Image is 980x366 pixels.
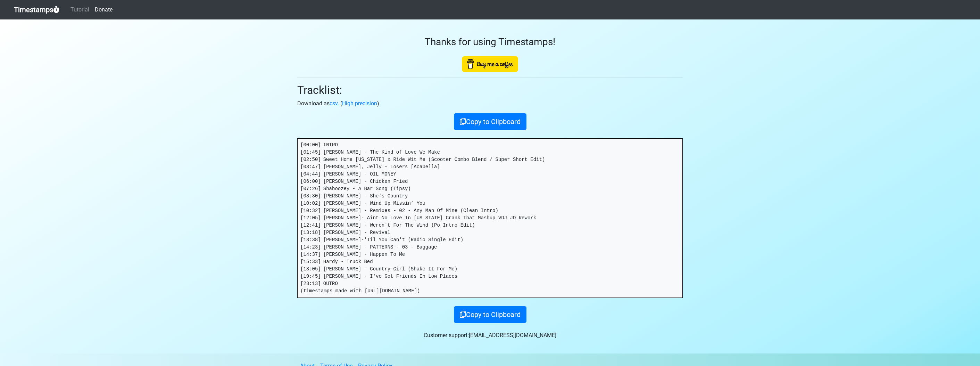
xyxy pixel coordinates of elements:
a: High precision [342,100,377,107]
img: Buy Me A Coffee [462,56,518,72]
h3: Thanks for using Timestamps! [297,36,683,48]
pre: [00:00] INTRO [01:45] [PERSON_NAME] - The Kind of Love We Make [02:50] Sweet Home [US_STATE] x Ri... [298,139,682,298]
a: Tutorial [68,3,92,17]
a: Timestamps [14,3,59,17]
a: Donate [92,3,115,17]
a: csv [330,100,338,107]
p: Download as . ( ) [297,99,683,108]
button: Copy to Clipboard [454,306,526,323]
h2: Tracklist: [297,83,683,97]
button: Copy to Clipboard [454,113,526,130]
